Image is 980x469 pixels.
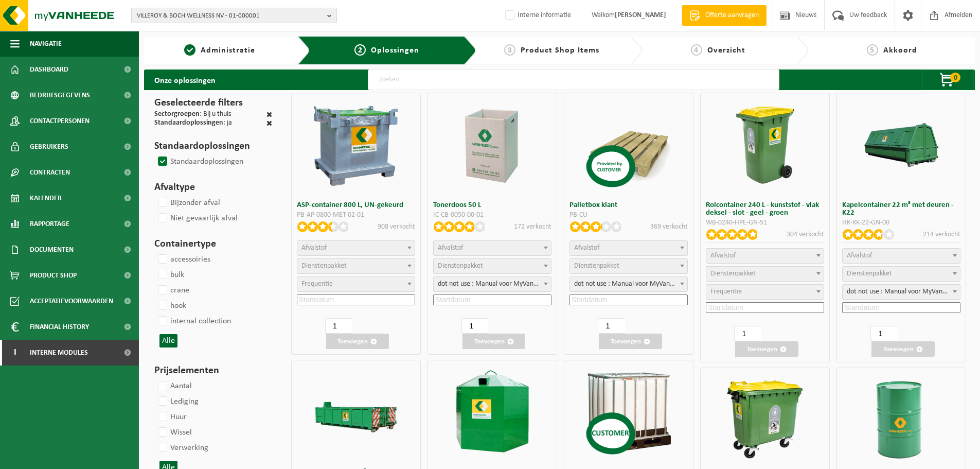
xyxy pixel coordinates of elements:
[30,31,62,57] span: Navigatie
[137,8,323,24] span: VILLEROY & BOCH WELLNESS NV - 01-000001
[574,262,619,270] span: Dienstenpakket
[156,267,184,283] label: bulk
[735,341,798,357] button: Toevoegen
[30,185,62,211] span: Kalender
[433,294,551,305] input: Startdatum
[433,201,551,209] h3: Tonerdoos 50 L
[312,101,400,188] img: PB-AP-0800-MET-02-01
[598,318,625,334] input: 1
[156,283,189,298] label: crane
[156,252,210,267] label: accessoiries
[30,288,113,314] span: Acceptatievoorwaarden
[10,340,20,366] span: I
[30,57,68,82] span: Dashboard
[371,46,419,55] span: Oplossingen
[154,111,231,119] div: : Bij u thuis
[438,244,463,252] span: Afvalstof
[648,44,788,57] a: 4Overzicht
[433,276,551,292] span: dot not use : Manual voor MyVanheede
[318,44,456,57] a: 2Oplossingen
[449,368,536,456] img: CR-BU-1C-4000-MET-03
[706,302,824,313] input: Startdatum
[923,229,960,240] p: 214 verkocht
[30,211,69,237] span: Rapportage
[301,262,347,270] span: Dienstenpakket
[154,95,272,111] h3: Geselecteerde filters
[682,5,767,26] a: Offerte aanvragen
[156,440,208,456] label: Verwerking
[184,44,195,56] span: 1
[154,363,272,378] h3: Prijselementen
[154,110,200,118] span: Sectorgroepen
[482,44,622,57] a: 3Product Shop Items
[30,134,68,160] span: Gebruikers
[149,44,290,57] a: 1Administratie
[847,252,872,259] span: Afvalstof
[297,201,415,209] h3: ASP-container 800 L, UN-gekeurd
[814,44,970,57] a: 5Akkoord
[871,341,934,357] button: Toevoegen
[30,340,88,366] span: Interne modules
[156,378,192,394] label: Aantal
[154,236,272,252] h3: Containertype
[883,46,917,55] span: Akkoord
[301,280,333,288] span: Frequentie
[615,11,666,19] strong: [PERSON_NAME]
[144,70,226,90] h2: Onze oplossingen
[201,46,255,55] span: Administratie
[30,82,90,108] span: Bedrijfsgegevens
[297,294,415,305] input: Startdatum
[574,244,599,252] span: Afvalstof
[449,101,536,188] img: IC-CB-0050-00-01
[325,318,352,334] input: 1
[521,46,599,55] span: Product Shop Items
[301,244,327,252] span: Afvalstof
[297,212,415,219] div: PB-AP-0800-MET-02-01
[650,221,688,232] p: 369 verkocht
[721,376,809,463] img: WB-0770-HPE-GN-51
[30,263,77,288] span: Product Shop
[462,334,525,349] button: Toevoegen
[870,326,897,341] input: 1
[599,334,662,349] button: Toevoegen
[569,294,688,305] input: Startdatum
[858,376,945,463] img: LP-LD-00200-MET-21
[710,252,736,259] span: Afvalstof
[691,44,702,56] span: 4
[842,284,960,300] span: dot not use : Manual voor MyVanheede
[156,314,231,329] label: internal collection
[569,212,688,219] div: PB-CU
[842,201,960,217] h3: Kapelcontainer 22 m³ met deuren - K22
[734,326,761,341] input: 1
[30,237,74,263] span: Documenten
[710,270,756,277] span: Dienstenpakket
[950,73,960,82] span: 0
[156,298,186,314] label: hook
[434,277,551,291] span: dot not use : Manual voor MyVanheede
[156,425,192,440] label: Wissel
[156,211,238,226] label: Niet gevaarlijk afval
[156,195,220,211] label: Bijzonder afval
[30,160,70,185] span: Contracten
[131,8,337,23] button: VILLEROY & BOCH WELLNESS NV - 01-000001
[703,10,761,21] span: Offerte aanvragen
[570,277,687,291] span: dot not use : Manual voor MyVanheede
[461,318,488,334] input: 1
[326,334,389,349] button: Toevoegen
[922,70,974,90] button: 0
[312,390,400,434] img: HK-XC-10-GN-00
[707,46,745,55] span: Overzicht
[585,368,672,456] img: PB-IC-CU
[156,394,199,409] label: Lediging
[867,44,878,56] span: 5
[706,201,824,217] h3: Rolcontainer 240 L - kunststof - vlak deksel - slot - geel - groen
[503,8,571,23] label: Interne informatie
[30,108,90,134] span: Contactpersonen
[569,276,688,292] span: dot not use : Manual voor MyVanheede
[156,409,187,425] label: Huur
[569,201,688,209] h3: Palletbox klant
[514,221,551,232] p: 172 verkocht
[858,123,945,167] img: HK-XK-22-GN-00
[585,101,672,188] img: PB-CU
[368,70,779,90] input: Zoeken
